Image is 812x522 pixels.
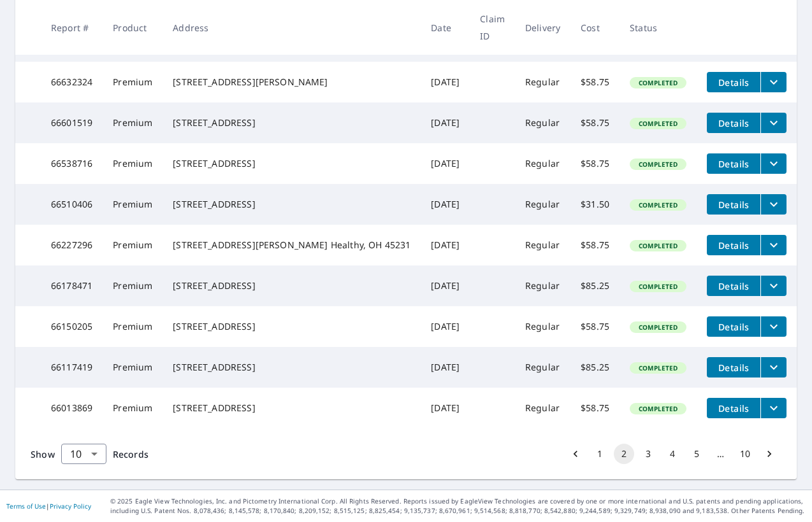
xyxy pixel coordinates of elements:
span: Details [714,321,753,333]
div: [STREET_ADDRESS][PERSON_NAME] [173,76,410,88]
span: Details [714,158,753,170]
td: Regular [515,184,570,225]
td: Premium [103,306,163,347]
button: detailsBtn-66510406 [707,194,760,215]
td: Premium [103,184,163,225]
div: 10 [61,436,106,472]
a: Privacy Policy [50,502,91,511]
div: Show 10 records [61,444,106,464]
div: [STREET_ADDRESS] [173,279,410,292]
td: [DATE] [421,265,470,306]
button: Go to page 5 [686,444,707,464]
td: 66150205 [41,306,103,347]
button: Go to page 10 [735,444,755,464]
td: Regular [515,62,570,102]
span: Completed [631,323,685,332]
button: detailsBtn-66601519 [707,113,760,133]
td: 66632324 [41,62,103,102]
div: [STREET_ADDRESS] [173,157,410,170]
span: Records [113,448,149,460]
button: filesDropdownBtn-66601519 [760,113,787,133]
td: Premium [103,388,163,428]
td: $58.75 [570,388,620,428]
button: filesDropdownBtn-66117419 [760,357,787,377]
td: $58.75 [570,102,620,143]
button: Go to page 4 [662,444,683,464]
div: [STREET_ADDRESS] [173,198,410,211]
td: [DATE] [421,225,470,265]
div: [STREET_ADDRESS] [173,116,410,129]
td: Regular [515,265,570,306]
td: [DATE] [421,184,470,225]
button: detailsBtn-66538716 [707,153,760,174]
button: filesDropdownBtn-66150205 [760,316,787,337]
button: filesDropdownBtn-66227296 [760,235,787,255]
td: [DATE] [421,102,470,143]
td: $58.75 [570,225,620,265]
td: $58.75 [570,62,620,102]
button: filesDropdownBtn-66538716 [760,153,787,174]
td: Premium [103,265,163,306]
td: Premium [103,62,163,102]
td: 66227296 [41,225,103,265]
button: filesDropdownBtn-66510406 [760,194,787,215]
div: [STREET_ADDRESS] [173,361,410,374]
span: Completed [631,201,685,209]
td: Regular [515,225,570,265]
td: 66013869 [41,388,103,428]
button: detailsBtn-66227296 [707,235,760,255]
td: Premium [103,225,163,265]
button: filesDropdownBtn-66632324 [760,72,787,92]
td: Regular [515,143,570,184]
span: Details [714,239,753,251]
td: [DATE] [421,306,470,347]
button: detailsBtn-66013869 [707,398,760,418]
div: … [711,448,731,460]
div: [STREET_ADDRESS] [173,402,410,414]
button: detailsBtn-66117419 [707,357,760,377]
div: [STREET_ADDRESS][PERSON_NAME] Healthy, OH 45231 [173,239,410,251]
td: Regular [515,102,570,143]
span: Completed [631,78,685,87]
span: Completed [631,363,685,372]
span: Completed [631,119,685,128]
td: Premium [103,143,163,184]
button: Go to next page [759,444,779,464]
td: [DATE] [421,347,470,388]
td: 66178471 [41,265,103,306]
p: | [6,502,91,510]
button: detailsBtn-66178471 [707,276,760,296]
button: Go to page 1 [590,444,610,464]
span: Completed [631,404,685,413]
span: Details [714,117,753,129]
nav: pagination navigation [563,444,781,464]
td: Premium [103,347,163,388]
td: $85.25 [570,347,620,388]
span: Completed [631,241,685,250]
button: page 2 [614,444,634,464]
button: Go to page 3 [638,444,658,464]
span: Completed [631,160,685,169]
span: Details [714,76,753,88]
p: © 2025 Eagle View Technologies, Inc. and Pictometry International Corp. All Rights Reserved. Repo... [110,497,806,516]
td: Regular [515,388,570,428]
span: Completed [631,282,685,291]
td: $85.25 [570,265,620,306]
td: 66538716 [41,143,103,184]
span: Show [31,448,55,460]
td: [DATE] [421,143,470,184]
a: Terms of Use [6,502,46,511]
button: filesDropdownBtn-66178471 [760,276,787,296]
td: 66510406 [41,184,103,225]
span: Details [714,280,753,292]
button: filesDropdownBtn-66013869 [760,398,787,418]
td: $58.75 [570,143,620,184]
span: Details [714,199,753,211]
td: $58.75 [570,306,620,347]
td: Regular [515,306,570,347]
td: $31.50 [570,184,620,225]
div: [STREET_ADDRESS] [173,320,410,333]
button: detailsBtn-66150205 [707,316,760,337]
td: 66601519 [41,102,103,143]
button: Go to previous page [565,444,586,464]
